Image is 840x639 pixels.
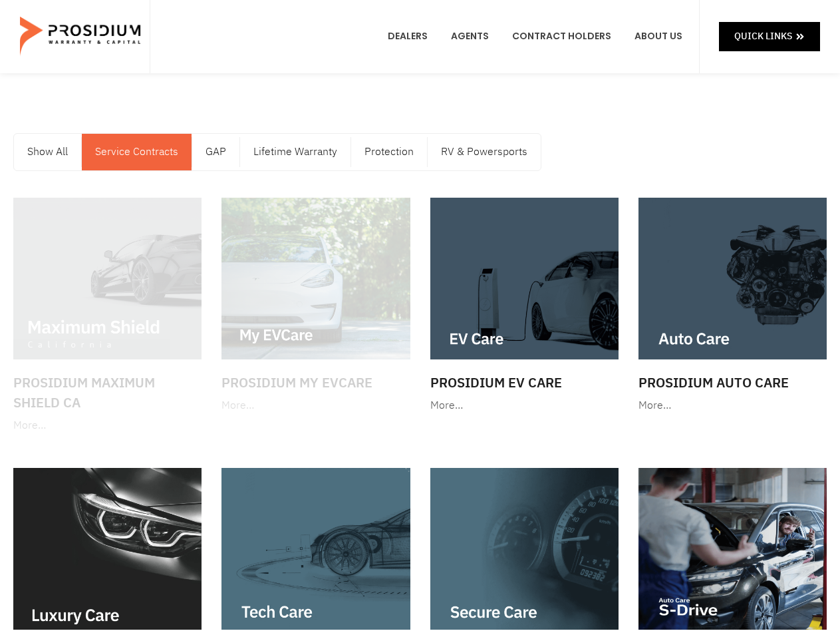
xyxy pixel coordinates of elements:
[221,396,410,415] div: More…
[192,134,239,170] a: GAP
[430,373,619,393] h3: Prosidium EV Care
[734,28,792,45] span: Quick Links
[428,134,541,170] a: RV & Powersports
[638,373,827,393] h3: Prosidium Auto Care
[625,16,692,57] a: About Us
[7,191,208,442] a: Prosidium Maximum Shield CA More…
[430,396,619,415] div: More…
[14,134,541,170] nav: Menu
[378,16,692,57] nav: Menu
[351,134,427,170] a: Protection
[14,134,81,170] a: Show All
[82,134,192,170] a: Service Contracts
[632,191,833,422] a: Prosidium Auto Care More…
[240,134,350,170] a: Lifetime Warranty
[502,16,621,57] a: Contract Holders
[221,373,410,393] h3: Prosidium My EVCare
[441,16,499,57] a: Agents
[638,396,827,415] div: More…
[13,373,202,413] h3: Prosidium Maximum Shield CA
[215,191,416,422] a: Prosidium My EVCare More…
[719,22,820,51] a: Quick Links
[424,191,625,422] a: Prosidium EV Care More…
[378,16,438,57] a: Dealers
[13,416,202,435] div: More…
